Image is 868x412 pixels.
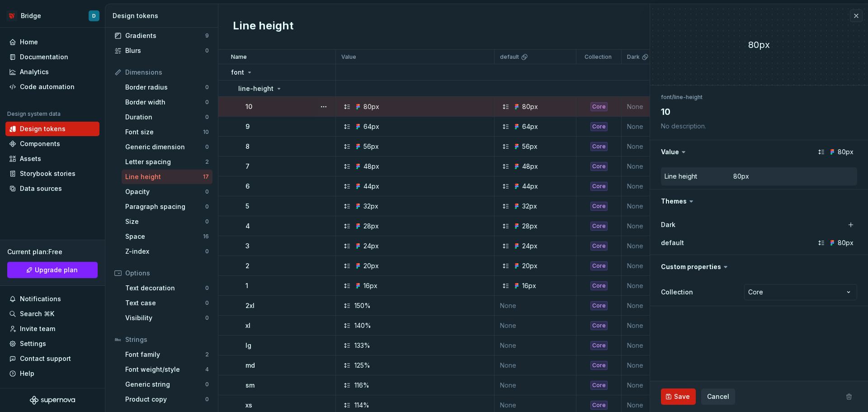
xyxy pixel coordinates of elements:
[125,247,205,256] div: Z-index
[245,381,255,390] p: sm
[245,162,250,171] p: 7
[622,296,721,316] td: None
[5,366,99,381] button: Help
[522,122,538,131] div: 64px
[125,202,205,211] div: Paragraph spacing
[20,38,38,47] div: Home
[122,244,212,259] a: Z-index0
[627,53,640,61] p: Dark
[245,182,250,191] p: 6
[495,336,576,355] td: None
[674,94,703,100] li: line-height
[205,203,209,210] div: 0
[21,11,41,20] div: Bridge
[363,202,378,211] div: 32px
[5,35,99,49] a: Home
[245,401,252,410] p: xs
[20,82,75,91] div: Code automation
[122,125,212,139] a: Font size10
[205,218,209,225] div: 0
[622,137,721,156] td: None
[122,95,212,109] a: Border width0
[125,298,205,308] div: Text case
[590,361,608,370] div: Core
[622,117,721,137] td: None
[622,256,721,276] td: None
[231,53,247,61] p: Name
[122,281,212,295] a: Text decoration0
[92,12,96,19] div: D
[590,381,608,390] div: Core
[203,173,209,180] div: 17
[707,392,729,401] span: Cancel
[7,247,98,256] div: Current plan : Free
[495,316,576,336] td: None
[205,143,209,151] div: 0
[590,182,608,191] div: Core
[35,265,78,275] span: Upgrade plan
[122,80,212,95] a: Border radius0
[522,202,537,211] div: 32px
[500,53,519,61] p: default
[590,202,608,211] div: Core
[20,369,34,378] div: Help
[20,294,61,303] div: Notifications
[701,388,735,405] button: Cancel
[122,296,212,310] a: Text case0
[245,102,252,111] p: 10
[495,296,576,316] td: None
[20,324,55,333] div: Invite team
[5,152,99,166] a: Assets
[125,142,205,152] div: Generic dimension
[125,113,205,122] div: Duration
[233,19,293,35] h2: Line height
[661,238,684,247] label: default
[622,97,721,117] td: None
[5,80,99,94] a: Code automation
[113,11,214,20] div: Design tokens
[205,366,209,373] div: 4
[590,301,608,310] div: Core
[125,232,203,241] div: Space
[622,355,721,375] td: None
[7,262,98,278] a: Upgrade plan
[354,341,370,350] div: 133%
[125,350,205,359] div: Font family
[122,377,212,392] a: Generic string0
[590,242,608,251] div: Core
[245,301,255,310] p: 2xl
[522,222,538,231] div: 28px
[590,102,608,111] div: Core
[363,242,379,251] div: 24px
[125,172,203,181] div: Line height
[590,261,608,270] div: Core
[363,142,379,151] div: 56px
[122,229,212,244] a: Space16
[5,166,99,181] a: Storybook stories
[125,269,209,278] div: Options
[205,32,209,39] div: 9
[363,102,379,111] div: 80px
[733,172,749,181] div: 80px
[5,65,99,79] a: Analytics
[354,401,369,410] div: 114%
[5,122,99,136] a: Design tokens
[522,182,538,191] div: 44px
[245,222,250,231] p: 4
[5,181,99,196] a: Data sources
[590,222,608,231] div: Core
[245,142,250,151] p: 8
[7,110,61,118] div: Design system data
[122,140,212,154] a: Generic dimension0
[231,68,244,77] p: font
[238,84,274,93] p: line-height
[661,288,693,297] label: Collection
[354,381,369,390] div: 116%
[245,361,255,370] p: md
[122,155,212,169] a: Letter spacing2
[205,299,209,307] div: 0
[363,182,379,191] div: 44px
[622,216,721,236] td: None
[122,347,212,362] a: Font family2
[522,281,536,290] div: 16px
